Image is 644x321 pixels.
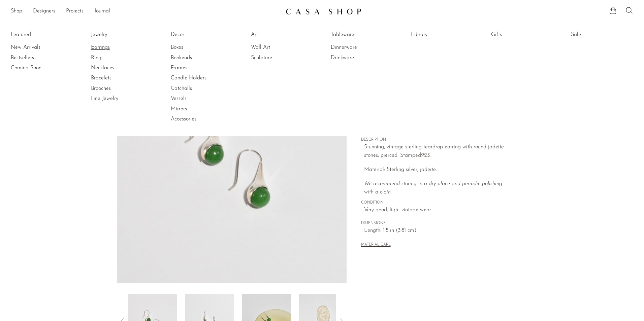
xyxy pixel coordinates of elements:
a: Catchalls [171,85,221,92]
a: Shop [11,7,22,16]
img: Jadeite Teardrop Earrings [117,31,347,283]
ul: Decor [171,30,221,124]
ul: Art [251,30,301,63]
ul: Jewelry [91,30,141,104]
span: DESCRIPTION [361,137,513,143]
ul: Sale [571,30,621,42]
a: Dinnerware [331,44,381,51]
span: Length: 1.5 in (3.81 cm) [364,226,513,235]
a: Fine Jewelry [91,95,141,102]
a: Art [251,31,301,38]
a: Projects [66,7,84,16]
em: 925. [421,153,431,158]
a: Bestsellers [11,54,61,62]
ul: Featured [11,42,61,73]
span: CONDITION [361,200,513,206]
a: Accessories [171,115,221,123]
ul: Library [411,30,461,42]
a: Drinkware [331,54,381,62]
a: Mirrors [171,105,221,113]
a: Jewelry [91,31,141,38]
ul: NEW HEADER MENU [11,6,280,17]
a: Coming Soon [11,64,61,72]
a: Vessels [171,95,221,102]
a: Sculpture [251,54,301,62]
a: Boxes [171,44,221,51]
a: Earrings [91,44,141,51]
p: Stunning, vintage sterling teardrop earring with round jadeite stones, pierced. Stamped [364,143,513,160]
a: Rings [91,54,141,62]
a: New Arrivals [11,44,61,51]
a: Wall Art [251,44,301,51]
a: Necklaces [91,64,141,72]
nav: Desktop navigation [11,6,280,17]
p: Material: Sterling silver, jadeite. [364,166,513,174]
a: Gifts [491,31,542,38]
button: MATERIAL CARE [361,243,391,248]
a: Bracelets [91,74,141,82]
a: Tableware [331,31,381,38]
a: Library [411,31,461,38]
a: Sale [571,31,621,38]
a: Brooches [91,85,141,92]
a: Frames [171,64,221,72]
a: Designers [33,7,55,16]
span: Very good; light vintage wear. [364,206,513,215]
ul: Tableware [331,30,381,63]
a: Candle Holders [171,74,221,82]
a: Decor [171,31,221,38]
span: DIMENSIONS [361,220,513,226]
a: Journal [94,7,110,16]
a: Bookends [171,54,221,62]
i: We recommend storing in a dry place and periodic polishing with a cloth. [364,181,502,195]
ul: Gifts [491,30,542,42]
